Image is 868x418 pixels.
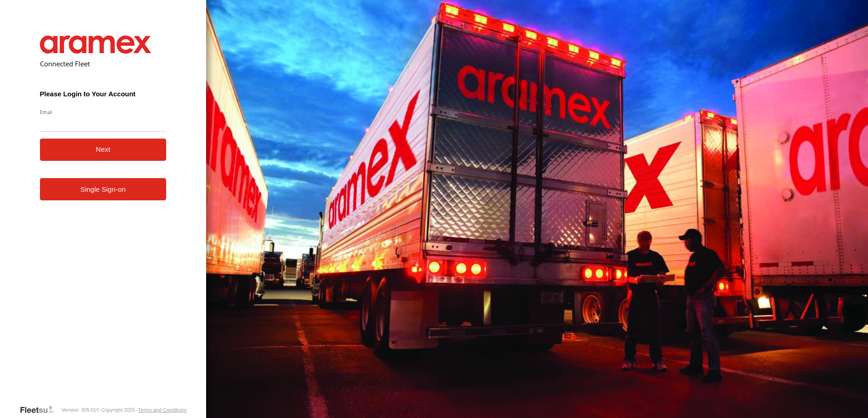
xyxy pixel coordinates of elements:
[20,405,61,414] a: Visit our Website
[40,178,167,200] a: Single Sign-on
[40,35,152,54] img: Aramex
[40,139,167,161] button: Next
[138,407,186,413] a: Terms and Conditions
[96,407,187,413] div: © Copyright 2025 -
[40,59,167,68] h2: Connected Fleet
[40,90,167,98] h3: Please Login to Your Account
[61,407,96,413] div: Version: 305.01
[40,109,167,115] label: Email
